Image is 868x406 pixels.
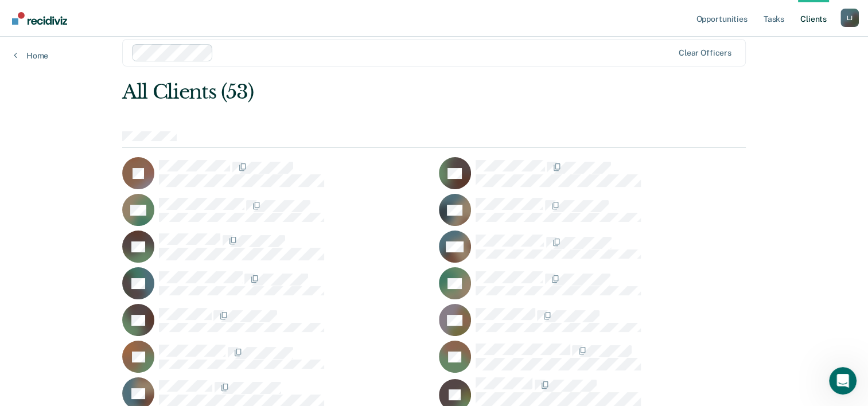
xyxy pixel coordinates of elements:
[14,50,48,61] a: Home
[12,12,67,25] img: Recidiviz
[679,48,731,58] div: Clear officers
[122,80,621,104] div: All Clients (53)
[829,367,857,395] iframe: Intercom live chat
[840,9,859,27] button: Profile dropdown button
[840,9,859,27] div: L J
